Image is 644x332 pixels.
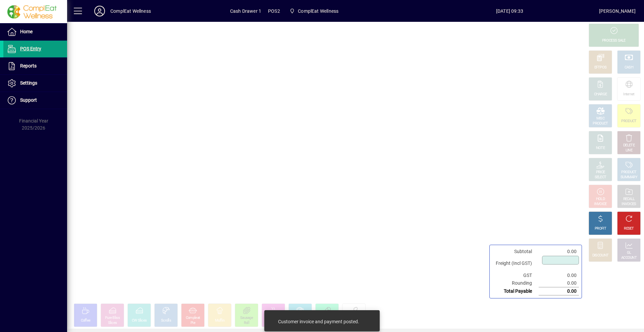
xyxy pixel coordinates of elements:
[20,63,37,68] span: Reports
[627,250,631,255] div: GL
[81,318,91,323] div: Coffee
[621,170,636,175] div: PRODUCT
[602,38,626,43] div: PROCESS SALE
[215,318,225,323] div: Muffin
[492,248,539,255] td: Subtotal
[287,5,341,17] span: ComplEat Wellness
[594,202,606,207] div: INVOICE
[3,75,67,92] a: Settings
[595,226,606,231] div: PROFIT
[420,6,599,16] span: [DATE] 09:33
[268,6,280,16] span: POS2
[110,6,151,16] div: ComplEat Wellness
[20,29,33,34] span: Home
[596,197,605,202] div: HOLD
[623,143,635,148] div: DELETE
[621,255,637,260] div: ACCOUNT
[596,170,605,175] div: PRICE
[622,202,636,207] div: INVOICES
[596,146,605,151] div: NOTE
[3,58,67,75] a: Reports
[539,272,579,279] td: 0.00
[240,316,253,321] div: Sausage
[105,316,120,321] div: Pure Bliss
[244,321,249,326] div: Roll
[595,175,606,180] div: SELECT
[20,46,41,51] span: POS Entry
[492,287,539,295] td: Total Payable
[621,119,636,124] div: PRODUCT
[539,248,579,255] td: 0.00
[539,279,579,287] td: 0.00
[594,92,607,97] div: CHARGE
[161,318,171,323] div: Scrolls
[624,226,634,231] div: RESET
[593,121,608,126] div: PRODUCT
[621,175,637,180] div: SUMMARY
[20,97,37,103] span: Support
[108,321,117,326] div: Slices
[191,321,195,326] div: Pie
[623,92,634,97] div: Internet
[186,316,200,321] div: Compleat
[623,197,635,202] div: RECALL
[492,255,539,272] td: Freight (Incl GST)
[3,23,67,40] a: Home
[626,148,632,153] div: LINE
[278,318,359,325] div: Customer invoice and payment posted.
[230,6,261,16] span: Cash Drawer 1
[492,279,539,287] td: Rounding
[89,5,110,17] button: Profile
[599,6,636,16] div: [PERSON_NAME]
[492,272,539,279] td: GST
[625,65,633,70] div: CASH
[592,253,608,258] div: DISCOUNT
[298,6,338,16] span: ComplEat Wellness
[132,318,147,323] div: CW Slices
[20,80,37,86] span: Settings
[539,287,579,295] td: 0.00
[3,92,67,109] a: Support
[596,116,604,121] div: MISC
[594,65,607,70] div: EFTPOS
